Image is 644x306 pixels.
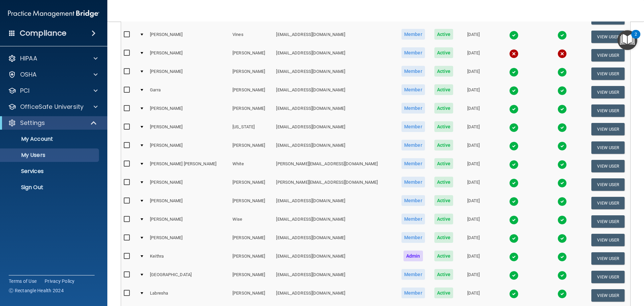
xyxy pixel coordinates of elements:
span: Active [434,269,453,280]
img: tick.e7d51cea.svg [509,104,519,114]
img: tick.e7d51cea.svg [509,252,519,262]
span: Active [434,47,453,58]
p: HIPAA [20,54,37,62]
td: [DATE] [458,268,489,286]
p: OSHA [20,71,37,79]
span: Member [401,158,425,169]
button: View User [591,104,625,117]
td: [PERSON_NAME] [230,268,273,286]
span: Member [401,214,425,224]
td: [PERSON_NAME] [147,231,230,249]
button: View User [591,141,625,154]
td: [PERSON_NAME] [147,120,230,138]
td: [PERSON_NAME] [147,194,230,212]
button: View User [591,271,625,283]
img: tick.e7d51cea.svg [509,271,519,280]
td: [PERSON_NAME] [230,64,273,83]
p: PCI [20,87,30,95]
td: [DATE] [458,138,489,157]
td: [PERSON_NAME] [230,175,273,194]
img: tick.e7d51cea.svg [509,289,519,299]
td: [PERSON_NAME][EMAIL_ADDRESS][DOMAIN_NAME] [273,157,396,175]
td: [PERSON_NAME] [230,194,273,212]
td: [EMAIL_ADDRESS][DOMAIN_NAME] [273,212,396,231]
td: Labresha [147,286,230,305]
span: Active [434,121,453,132]
td: [PERSON_NAME] [147,101,230,120]
button: View User [591,49,625,61]
td: [PERSON_NAME] [230,231,273,249]
img: tick.e7d51cea.svg [557,86,567,95]
td: [EMAIL_ADDRESS][DOMAIN_NAME] [273,64,396,83]
td: [EMAIL_ADDRESS][DOMAIN_NAME] [273,138,396,157]
td: Keithra [147,249,230,268]
td: [PERSON_NAME] [147,64,230,83]
img: tick.e7d51cea.svg [509,234,519,243]
td: [PERSON_NAME] [147,46,230,64]
img: PMB logo [8,7,99,20]
td: [EMAIL_ADDRESS][DOMAIN_NAME] [273,231,396,249]
img: tick.e7d51cea.svg [557,252,567,262]
span: Active [434,158,453,169]
img: tick.e7d51cea.svg [509,141,519,151]
img: tick.e7d51cea.svg [509,123,519,132]
img: tick.e7d51cea.svg [557,160,567,169]
img: tick.e7d51cea.svg [557,215,567,225]
span: Active [434,66,453,77]
td: [PERSON_NAME] [PERSON_NAME] [147,157,230,175]
p: Services [4,168,96,175]
h4: Compliance [20,29,66,38]
img: tick.e7d51cea.svg [557,271,567,280]
td: [PERSON_NAME] [147,138,230,157]
button: View User [591,178,625,191]
img: tick.e7d51cea.svg [509,178,519,188]
a: PCI [8,87,98,95]
span: Member [401,29,425,40]
img: tick.e7d51cea.svg [557,104,567,114]
td: [PERSON_NAME] [230,101,273,120]
td: [DATE] [458,28,489,46]
div: 2 [635,34,637,43]
span: Active [434,232,453,243]
span: Active [434,195,453,206]
img: tick.e7d51cea.svg [557,141,567,151]
img: tick.e7d51cea.svg [509,197,519,206]
img: tick.e7d51cea.svg [557,197,567,206]
button: View User [591,234,625,246]
td: [DATE] [458,194,489,212]
a: OSHA [8,71,98,79]
td: Wise [230,212,273,231]
td: [EMAIL_ADDRESS][DOMAIN_NAME] [273,46,396,64]
td: [PERSON_NAME][EMAIL_ADDRESS][DOMAIN_NAME] [273,175,396,194]
img: cross.ca9f0e7f.svg [509,49,519,58]
td: [DATE] [458,231,489,249]
img: tick.e7d51cea.svg [557,68,567,77]
td: [EMAIL_ADDRESS][DOMAIN_NAME] [273,194,396,212]
span: Ⓒ Rectangle Health 2024 [9,287,64,294]
button: View User [591,215,625,228]
img: tick.e7d51cea.svg [557,123,567,132]
p: Settings [20,119,45,127]
button: View User [591,68,625,80]
img: cross.ca9f0e7f.svg [557,49,567,58]
span: Active [434,103,453,114]
img: tick.e7d51cea.svg [509,215,519,225]
td: [EMAIL_ADDRESS][DOMAIN_NAME] [273,249,396,268]
span: Active [434,29,453,40]
td: [DATE] [458,64,489,83]
span: Active [434,214,453,224]
td: [DATE] [458,46,489,64]
td: [US_STATE] [230,120,273,138]
td: [DATE] [458,249,489,268]
span: Member [401,140,425,150]
td: [EMAIL_ADDRESS][DOMAIN_NAME] [273,101,396,120]
button: View User [591,289,625,302]
td: [PERSON_NAME] [230,83,273,101]
td: [EMAIL_ADDRESS][DOMAIN_NAME] [273,286,396,305]
button: View User [591,123,625,135]
td: [PERSON_NAME] [147,175,230,194]
td: [EMAIL_ADDRESS][DOMAIN_NAME] [273,268,396,286]
span: Member [401,66,425,77]
td: [PERSON_NAME] [230,46,273,64]
button: View User [591,160,625,172]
